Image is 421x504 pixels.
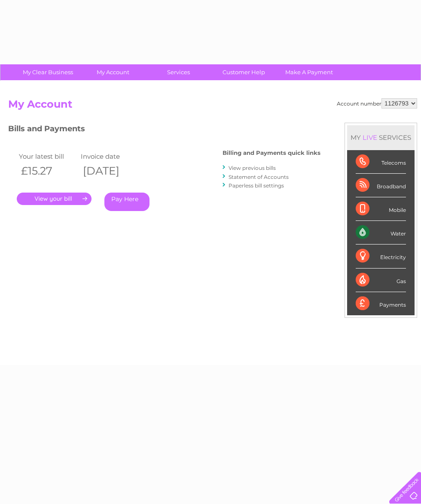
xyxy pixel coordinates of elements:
div: Payments [356,292,406,315]
div: Water [356,221,406,244]
div: MY SERVICES [347,125,415,150]
div: Mobile [356,197,406,221]
a: Services [143,64,214,80]
a: Paperless bill settings [229,182,284,189]
a: Make A Payment [274,64,345,80]
div: Account number [337,98,417,109]
a: Customer Help [208,64,279,80]
th: [DATE] [79,162,140,180]
a: Statement of Accounts [229,174,289,180]
td: Your latest bill [17,151,79,162]
div: Telecoms [356,150,406,174]
div: Gas [356,269,406,292]
h4: Billing and Payments quick links [223,150,320,156]
a: . [17,193,92,205]
a: My Account [78,64,149,80]
h2: My Account [8,98,417,115]
a: My Clear Business [12,64,83,80]
div: LIVE [361,133,379,142]
h3: Bills and Payments [8,123,320,138]
div: Electricity [356,244,406,268]
div: Broadband [356,174,406,197]
th: £15.27 [17,162,79,180]
a: View previous bills [229,165,276,171]
a: Pay Here [104,193,149,211]
td: Invoice date [79,151,140,162]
